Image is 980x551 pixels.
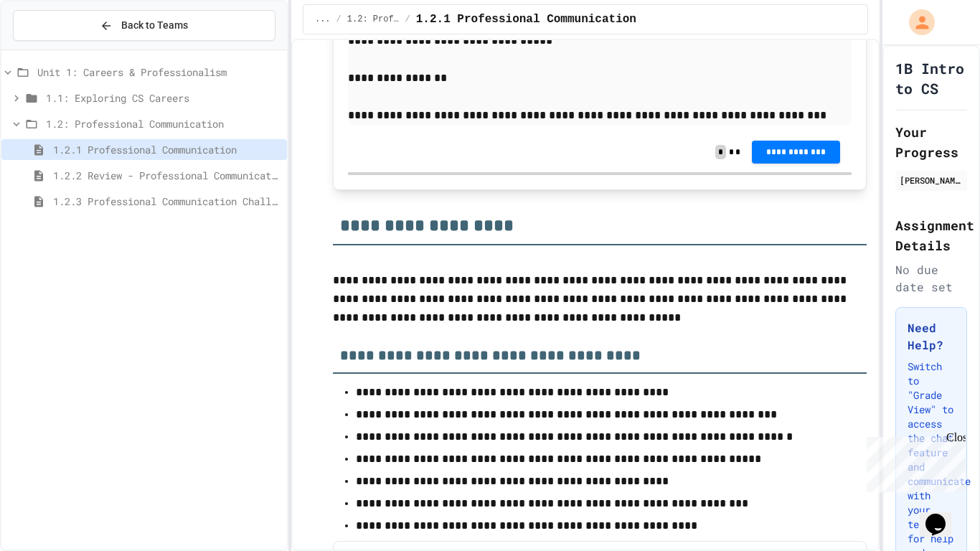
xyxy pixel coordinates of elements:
[895,122,967,162] h2: Your Progress
[895,215,967,255] h2: Assignment Details
[416,11,636,28] span: 1.2.1 Professional Communication
[347,14,400,25] span: 1.2: Professional Communication
[894,6,938,39] div: My Account
[315,14,331,25] span: ...
[336,14,341,25] span: /
[6,6,99,91] div: Chat with us now!Close
[13,10,275,41] button: Back to Teams
[53,194,281,209] span: 1.2.3 Professional Communication Challenge
[37,65,281,80] span: Unit 1: Careers & Professionalism
[861,431,966,492] iframe: chat widget
[895,261,967,296] div: No due date set
[121,18,188,33] span: Back to Teams
[920,494,966,537] iframe: chat widget
[908,319,955,354] h3: Need Help?
[405,14,410,25] span: /
[900,174,963,187] div: [PERSON_NAME]
[53,168,281,183] span: 1.2.2 Review - Professional Communication
[46,116,281,131] span: 1.2: Professional Communication
[895,58,967,98] h1: 1B Intro to CS
[53,142,281,157] span: 1.2.1 Professional Communication
[46,90,281,105] span: 1.1: Exploring CS Careers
